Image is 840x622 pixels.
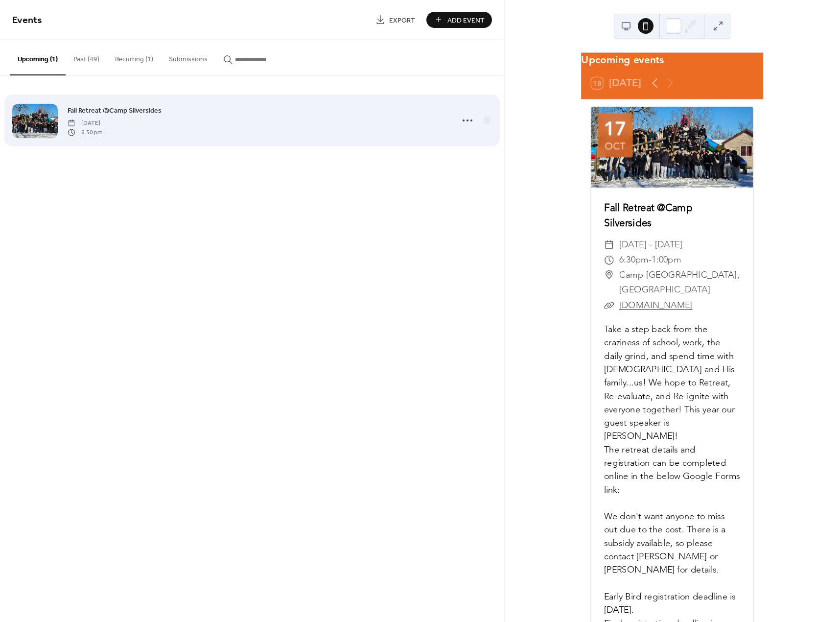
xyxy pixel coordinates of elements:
[68,105,162,116] a: Fall Retreat @Camp Silversides
[12,11,42,30] span: Events
[66,40,107,74] button: Past (49)
[649,252,652,267] span: -
[619,237,682,252] span: [DATE] - [DATE]
[68,128,102,137] span: 6:30 pm
[604,202,693,229] a: Fall Retreat @Camp Silversides
[604,252,614,267] div: ​
[619,299,693,311] a: [DOMAIN_NAME]
[604,267,614,283] div: ​
[107,40,161,74] button: Recurring (1)
[368,12,422,28] a: Export
[161,40,215,74] button: Submissions
[605,141,626,151] div: Oct
[604,298,614,313] div: ​
[604,120,627,139] div: 17
[389,15,415,25] span: Export
[652,252,681,267] span: 1:00pm
[604,237,614,252] div: ​
[447,15,485,25] span: Add Event
[619,267,740,298] span: Camp [GEOGRAPHIC_DATA], [GEOGRAPHIC_DATA]
[10,40,66,75] button: Upcoming (1)
[426,12,492,28] button: Add Event
[581,52,763,68] div: Upcoming events
[68,106,162,116] span: Fall Retreat @Camp Silversides
[619,252,649,267] span: 6:30pm
[68,119,102,128] span: [DATE]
